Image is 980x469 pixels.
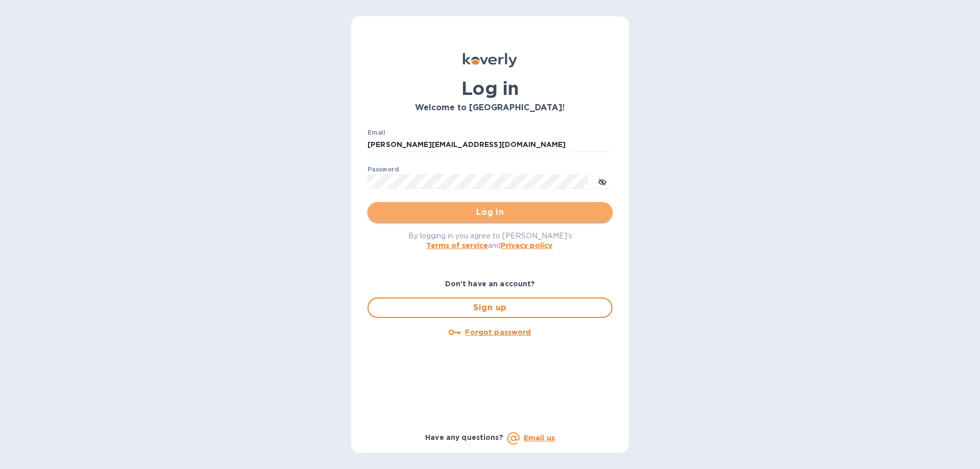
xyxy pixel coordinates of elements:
[463,53,517,67] img: Koverly
[426,241,488,250] a: Terms of service
[377,302,603,314] span: Sign up
[524,434,555,442] a: Email us
[592,171,612,191] button: toggle password visibility
[465,328,531,336] u: Forgot password
[367,130,385,136] label: Email
[501,241,552,250] a: Privacy policy
[376,206,604,218] span: Log in
[408,232,572,250] span: By logging in you agree to [PERSON_NAME]'s and .
[367,166,399,172] label: Password
[425,433,503,441] b: Have any questions?
[367,78,612,99] h1: Log in
[367,103,612,113] h3: Welcome to [GEOGRAPHIC_DATA]!
[367,137,612,153] input: Enter email address
[367,202,612,223] button: Log in
[445,280,535,288] b: Don't have an account?
[367,298,612,318] button: Sign up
